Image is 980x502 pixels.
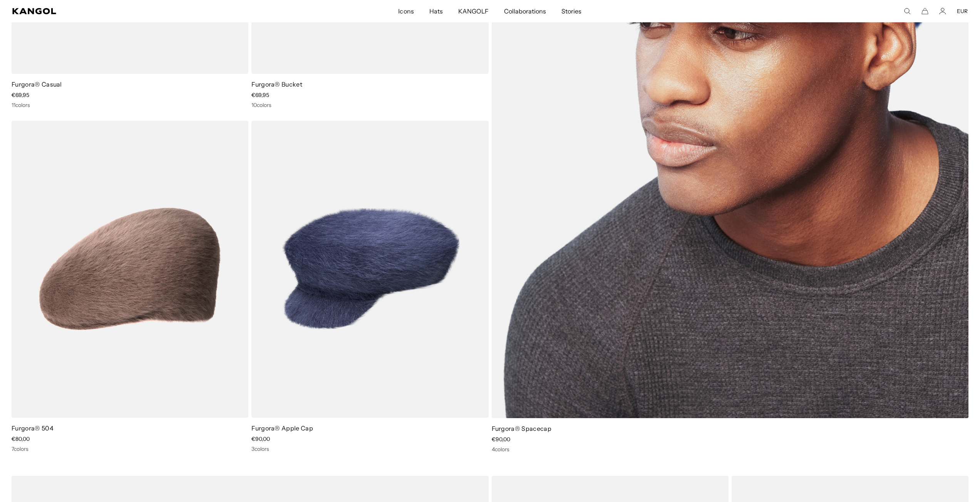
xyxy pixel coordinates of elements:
[12,445,248,452] div: 7 colors
[251,424,313,432] a: Furgora® Apple Cap
[251,92,269,98] span: €69,95
[492,446,969,453] div: 4 colors
[251,102,488,108] div: 10 colors
[12,80,62,88] a: Furgora® Casual
[12,435,30,442] span: €80,00
[251,445,488,452] div: 3 colors
[921,8,928,15] button: Cart
[12,424,54,432] a: Furgora® 504
[12,92,29,98] span: €69,95
[904,8,911,15] summary: Search here
[251,80,302,88] a: Furgora® Bucket
[251,121,488,418] img: Furgora® Apple Cap
[492,436,510,443] span: €90,00
[12,102,248,108] div: 11 colors
[12,121,248,418] img: Furgora® 504
[957,8,968,15] button: EUR
[251,435,270,442] span: €90,00
[939,8,946,15] a: Account
[492,425,551,432] a: Furgora® Spacecap
[12,8,265,14] a: Kangol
